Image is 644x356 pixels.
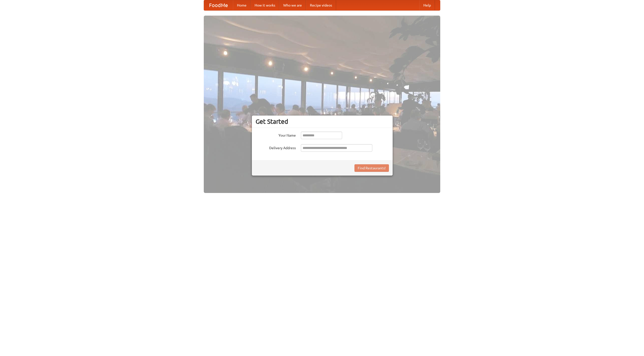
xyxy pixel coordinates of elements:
a: Who we are [279,0,306,10]
label: Delivery Address [256,144,296,150]
label: Your Name [256,132,296,138]
a: How it works [251,0,279,10]
button: Find Restaurants! [354,164,389,172]
a: Home [233,0,251,10]
a: Help [419,0,435,10]
a: Recipe videos [306,0,336,10]
a: FoodMe [204,0,233,10]
h3: Get Started [256,118,389,125]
